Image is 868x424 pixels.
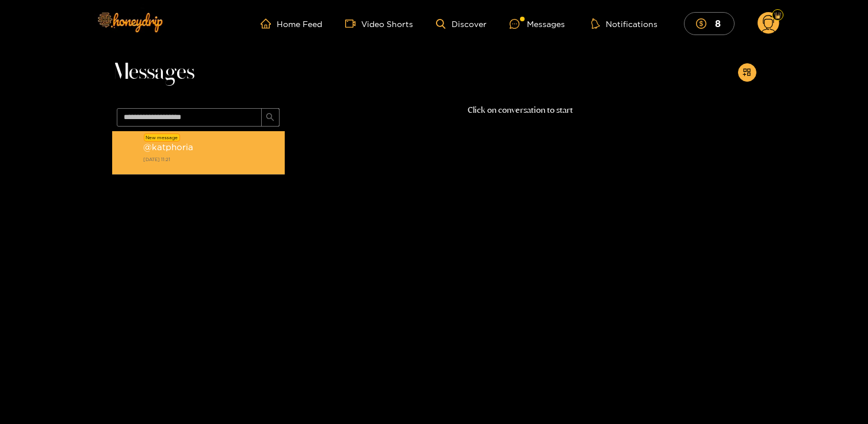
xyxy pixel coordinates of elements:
div: New message [144,133,180,142]
strong: [DATE] 11:21 [143,154,279,165]
mark: 8 [713,17,722,29]
button: Notifications [588,18,661,29]
button: search [261,108,280,127]
div: Messages [510,17,565,30]
a: Home Feed [261,18,322,29]
button: appstore-add [738,63,756,82]
img: conversation [118,143,139,163]
span: dollar [696,18,712,29]
span: appstore-add [743,68,751,78]
span: search [266,113,274,123]
img: Fan Level [774,12,781,19]
a: Discover [436,19,486,29]
span: video-camera [345,18,361,29]
span: home [261,18,277,29]
a: Video Shorts [345,18,413,29]
span: Messages [112,59,194,86]
strong: @ katphoria [143,142,193,152]
p: Click on conversation to start [285,104,756,117]
button: 8 [684,12,735,35]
